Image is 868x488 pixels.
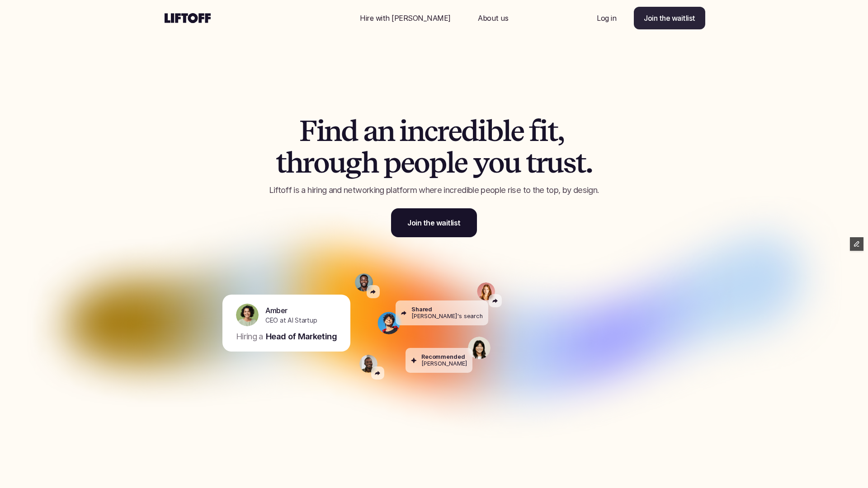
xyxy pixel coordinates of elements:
p: CEO at AI Startup [265,316,317,325]
span: h [286,147,302,178]
span: p [383,147,401,178]
span: l [446,147,454,178]
span: r [536,147,547,178]
span: h [361,147,378,178]
span: c [424,115,437,147]
a: Join the waitlist [391,208,477,237]
span: f [529,115,539,147]
p: Interested in [531,342,577,354]
span: a [363,115,377,147]
span: u [504,147,520,178]
span: g [345,147,361,178]
p: Hiring a [236,331,263,343]
a: Nav Link [467,7,519,29]
p: Hire with [PERSON_NAME] [360,13,451,23]
span: e [401,147,414,178]
span: n [407,115,424,147]
span: d [341,115,358,147]
p: [PERSON_NAME] [421,361,467,367]
span: o [414,147,429,178]
span: i [478,115,486,147]
span: p [429,147,446,178]
p: About us [478,13,508,23]
span: o [313,147,329,178]
p: Join the waitlist [644,13,695,23]
p: Marketing leader [561,327,609,337]
span: . [585,147,592,178]
button: Edit Framer Content [850,237,863,251]
span: u [329,147,345,178]
span: t [526,147,536,178]
p: Log in [597,13,616,23]
span: t [276,147,286,178]
span: n [324,115,341,147]
p: Recommended [421,353,465,360]
a: Nav Link [586,7,627,29]
p: [PERSON_NAME]'s search [411,313,483,320]
span: u [546,147,563,178]
p: Shared [411,306,432,313]
a: Nav Link [349,7,462,29]
p: Join the waitlist [407,217,461,228]
span: F [299,115,316,147]
span: r [302,147,313,178]
span: e [448,115,462,147]
span: n [377,115,394,147]
span: i [399,115,407,147]
span: b [486,115,503,147]
span: s [563,147,576,178]
span: , [557,115,564,147]
p: Liftoff is a hiring and networking platform where incredible people rise to the top, by design. [242,184,626,196]
p: [PERSON_NAME] [561,316,618,327]
span: e [454,147,467,178]
p: Early stage AI [580,342,632,354]
span: o [488,147,504,178]
span: y [473,147,489,178]
span: i [539,115,547,147]
span: l [503,115,510,147]
p: Head of Marketing [266,331,337,343]
span: t [576,147,585,178]
a: Join the waitlist [634,7,705,29]
span: i [316,115,325,147]
span: d [461,115,478,147]
span: r [437,115,448,147]
p: Amber [265,305,288,316]
span: e [510,115,524,147]
span: t [547,115,557,147]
